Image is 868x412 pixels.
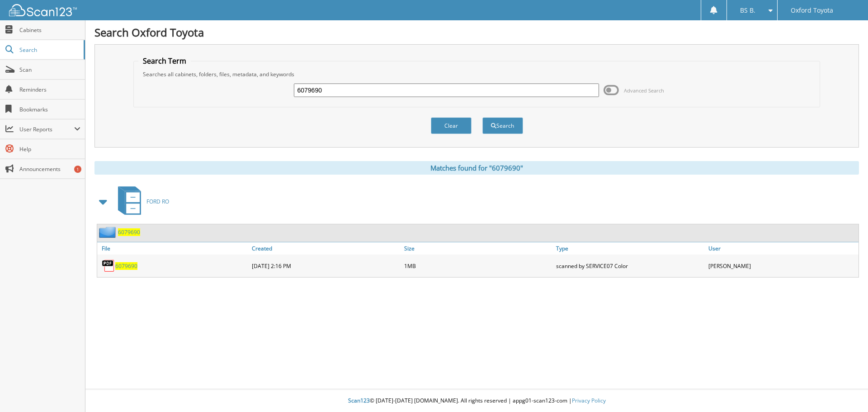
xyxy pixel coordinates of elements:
span: Advanced Search [624,87,664,94]
span: Scan [19,66,80,74]
a: Privacy Policy [572,397,606,404]
div: Matches found for "6079690" [94,161,859,175]
span: BS B. [740,8,755,13]
span: User Reports [19,125,74,133]
span: Oxford Toyota [791,8,833,13]
button: Clear [431,117,472,134]
span: Help [19,145,80,153]
span: Reminders [19,86,80,93]
a: FORD RO [113,184,169,219]
div: Searches all cabinets, folders, files, metadata, and keywords [138,70,816,78]
div: © [DATE]-[DATE] [DOMAIN_NAME]. All rights reserved | appg01-scan123-com | [85,390,868,412]
img: scan123-logo-white.svg [9,4,77,16]
h1: Search Oxford Toyota [94,25,859,40]
div: 1 [74,166,81,173]
iframe: Chat Widget [823,369,868,412]
div: scanned by SERVICE07 Color [554,257,706,275]
a: Size [402,242,554,255]
img: folder2.png [99,227,118,238]
div: [PERSON_NAME] [706,257,859,275]
span: FORD RO [146,198,169,205]
a: User [706,242,859,255]
span: Bookmarks [19,106,80,113]
a: 6079690 [118,228,140,236]
legend: Search Term [138,56,191,66]
span: Scan123 [348,397,370,404]
span: Announcements [19,165,80,173]
a: 6079690 [115,262,137,270]
img: PDF.png [102,259,115,273]
div: 1MB [402,257,554,275]
span: Cabinets [19,26,80,34]
div: [DATE] 2:16 PM [250,257,402,275]
a: File [97,242,250,255]
a: Type [554,242,706,255]
span: Search [19,46,79,54]
button: Search [482,117,523,134]
a: Created [250,242,402,255]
